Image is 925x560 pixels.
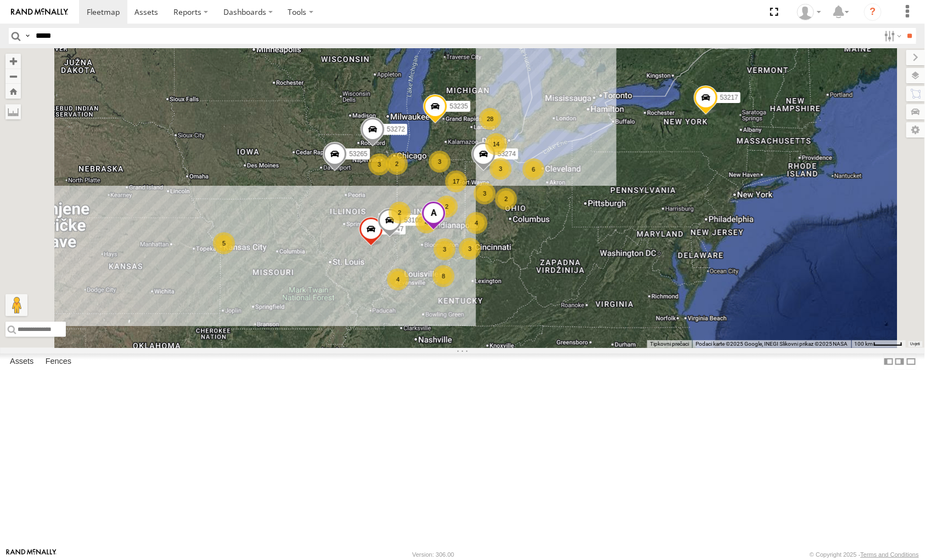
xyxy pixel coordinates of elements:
label: Hide Summary Table [906,353,917,369]
span: 53247 [385,225,403,233]
div: 6 [523,158,545,180]
img: rand-logo.svg [11,8,68,16]
span: 53105 [404,216,422,224]
button: Zoom out [5,68,21,84]
span: 100 km [855,341,873,347]
div: 28 [479,108,501,130]
div: Miky Transport [793,4,825,20]
div: 3 [474,182,496,204]
div: 2 [389,202,411,224]
button: Tipkovni prečaci [650,340,689,348]
label: Dock Summary Table to the Right [894,353,905,369]
div: 2 [386,153,408,175]
label: Measure [5,104,21,119]
a: Terms and Conditions [861,551,919,558]
a: Uvjeti (otvara se u novoj kartici) [911,342,920,346]
div: 4 [416,212,438,233]
div: 2 [436,196,458,218]
div: 17 [445,170,467,192]
button: Povucite Pegmana na kartu da biste otvorili Street View [5,294,27,316]
div: 3 [434,238,456,260]
div: 3 [429,151,451,173]
div: 4 [387,268,409,290]
label: Search Filter Options [880,28,904,44]
button: Mjerilo karte: 100 km naprema 49 piksela [851,340,906,348]
span: 53217 [720,94,738,101]
div: 3 [368,153,390,175]
label: Map Settings [906,122,925,138]
button: Zoom Home [5,84,21,99]
label: Dock Summary Table to the Left [883,353,894,369]
label: Assets [4,354,39,369]
div: 5 [213,232,235,254]
span: 53235 [450,102,468,110]
div: Version: 306.00 [412,551,454,558]
span: 53274 [497,150,515,157]
label: Search Query [23,28,32,44]
a: Visit our Website [6,549,57,560]
div: © Copyright 2025 - [810,551,919,558]
span: 53265 [349,150,367,158]
button: Zoom in [5,54,21,68]
div: 3 [459,238,481,260]
div: 8 [433,265,455,287]
div: 2 [495,188,517,210]
div: 3 [490,158,512,180]
span: Podaci karte ©2025 Google, INEGI Slikovni prikaz ©2025 NASA [696,341,848,347]
i: ? [864,3,882,21]
span: 53272 [386,125,405,133]
div: 14 [485,133,507,155]
div: 4 [466,212,487,234]
label: Fences [40,354,77,369]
